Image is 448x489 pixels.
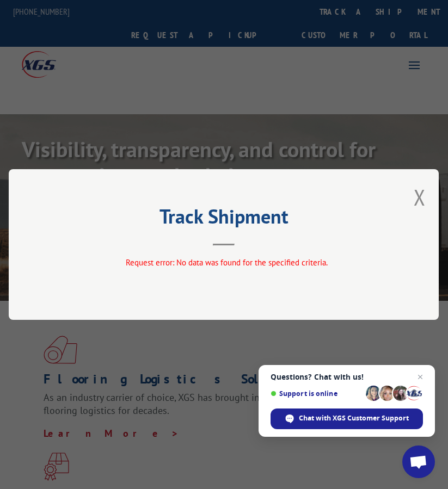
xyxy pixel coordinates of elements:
span: Questions? Chat with us! [271,373,423,381]
span: Support is online [271,389,362,398]
h2: Track Shipment [63,209,384,230]
a: Open chat [402,445,435,478]
span: Chat with XGS Customer Support [271,408,423,429]
span: Chat with XGS Customer Support [299,413,409,423]
span: Request error: No data was found for the specified criteria. [126,257,328,268]
button: Close modal [414,183,426,212]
